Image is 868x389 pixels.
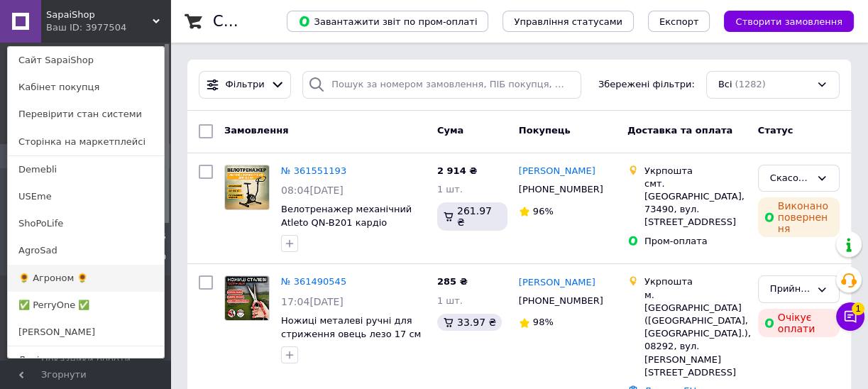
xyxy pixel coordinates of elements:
[281,204,412,267] a: Велотренажер механічний Atleto QN-B201 кардіо велосипед lcd комп'ютер вертикальний 100 кг реабілі...
[836,302,864,331] button: Чат з покупцем1
[519,125,571,136] span: Покупець
[225,165,269,209] img: Фото товару
[8,183,164,210] a: USEme
[8,156,164,183] a: Demebli
[8,101,164,128] a: Перевірити стан системи
[533,317,554,327] span: 98%
[598,78,695,92] span: Збережені фільтри:
[437,165,477,176] span: 2 914 ₴
[8,128,164,155] a: Сторінка на маркетплейсі
[627,125,732,136] span: Доставка та оплата
[8,292,164,319] a: ✅ PerryOne ✅
[735,16,842,27] span: Створити замовлення
[437,184,463,194] span: 1 шт.
[8,210,164,237] a: ShoPoLife
[298,15,477,28] span: Завантажити звіт по пром-оплаті
[226,78,265,92] span: Фільтри
[224,275,270,321] a: Фото товару
[437,314,502,331] div: 33.97 ₴
[724,11,854,32] button: Створити замовлення
[8,47,164,74] a: Сайт SapaiShop
[644,177,747,229] div: смт. [GEOGRAPHIC_DATA], 73490, вул. [STREET_ADDRESS]
[644,165,747,177] div: Укрпошта
[735,79,765,89] span: (1282)
[770,171,811,186] div: Скасовано
[644,235,747,248] div: Пром-оплата
[718,78,732,92] span: Всі
[516,180,605,199] div: [PHONE_NUMBER]
[8,74,164,101] a: Кабінет покупця
[644,275,747,288] div: Укрпошта
[281,296,344,307] span: 17:04[DATE]
[648,11,710,32] button: Експорт
[224,165,270,210] a: Фото товару
[437,295,463,306] span: 1 шт.
[710,16,854,26] a: Створити замовлення
[514,16,622,27] span: Управління статусами
[437,202,507,231] div: 261.97 ₴
[519,165,595,178] a: [PERSON_NAME]
[8,237,164,264] a: AgroSad
[659,16,699,27] span: Експорт
[8,319,164,346] a: [PERSON_NAME]
[644,289,747,379] div: м. [GEOGRAPHIC_DATA] ([GEOGRAPHIC_DATA], [GEOGRAPHIC_DATA].), 08292, вул. [PERSON_NAME][STREET_AD...
[224,125,288,136] span: Замовлення
[225,276,269,320] img: Фото товару
[502,11,634,32] button: Управління статусами
[437,125,463,136] span: Cума
[852,302,864,315] span: 1
[770,282,811,297] div: Прийнято
[8,265,164,292] a: 🌻 Агроном 🌻
[281,276,346,287] a: № 361490545
[758,125,793,136] span: Статус
[758,197,840,237] div: Виконано повернення
[516,292,605,310] div: [PHONE_NUMBER]
[302,71,581,99] input: Пошук за номером замовлення, ПІБ покупця, номером телефону, Email, номером накладної
[8,346,164,373] a: Довідка
[281,185,344,196] span: 08:04[DATE]
[46,21,106,34] div: Ваш ID: 3977504
[758,309,840,337] div: Очікує оплати
[437,276,468,287] span: 285 ₴
[213,13,357,30] h1: Список замовлень
[533,206,554,217] span: 96%
[46,9,153,21] span: SapaiShop
[287,11,488,32] button: Завантажити звіт по пром-оплаті
[281,315,421,378] a: Ножиці металеві ручні для стриження овець лезо 17 см професійні гострі для стрижки шерсті баранів...
[519,276,595,290] a: [PERSON_NAME]
[281,165,346,176] a: № 361551193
